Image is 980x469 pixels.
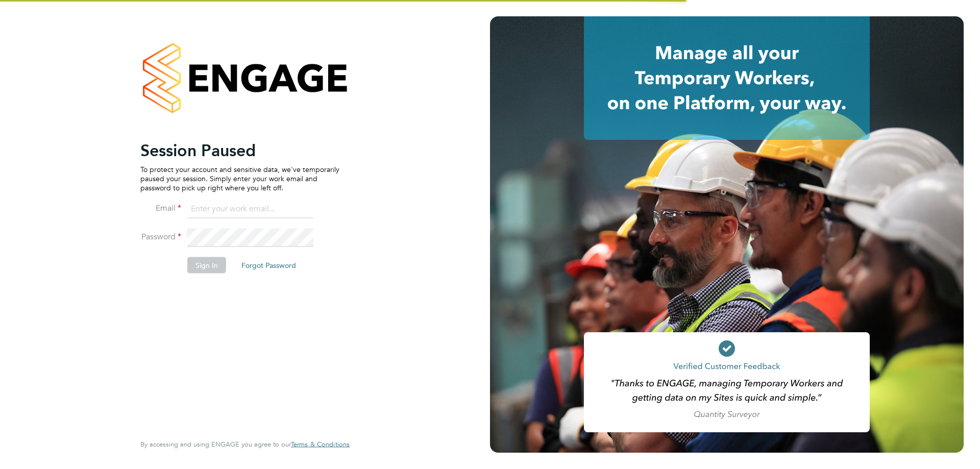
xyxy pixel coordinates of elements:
h2: Session Paused [140,140,339,160]
span: By accessing and using ENGAGE you agree to our [140,440,350,449]
span: Terms & Conditions [291,440,350,449]
p: To protect your account and sensitive data, we've temporarily paused your session. Simply enter y... [140,164,339,192]
button: Sign In [187,257,226,273]
a: Terms & Conditions [291,440,350,449]
button: Forgot Password [233,257,304,273]
label: Password [140,231,181,242]
label: Email [140,203,181,213]
input: Enter your work email... [187,200,313,218]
